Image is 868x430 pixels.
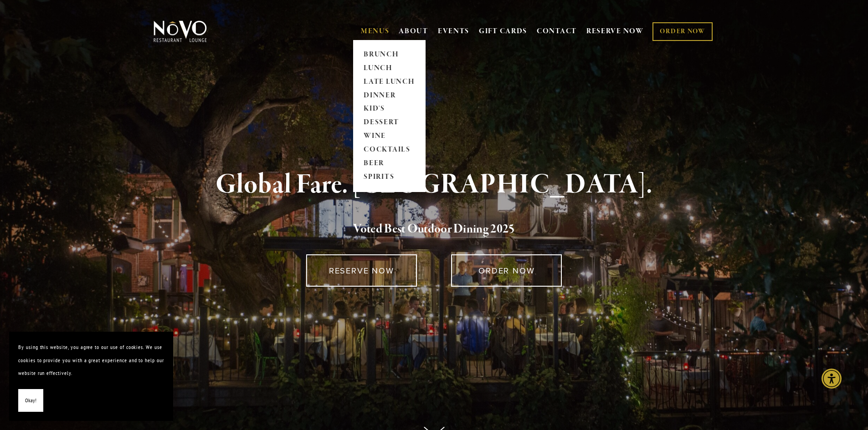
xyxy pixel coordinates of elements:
img: Novo Restaurant &amp; Lounge [152,20,209,43]
a: KID'S [361,102,418,116]
section: Cookie banner [9,332,173,421]
a: ORDER NOW [451,254,562,287]
p: By using this website, you agree to our use of cookies. We use cookies to provide you with a grea... [18,341,164,380]
a: RESERVE NOW [586,23,644,40]
a: DESSERT [361,116,418,130]
a: WINE [361,130,418,143]
span: Okay! [25,394,36,407]
button: Okay! [18,389,43,412]
a: LUNCH [361,61,418,75]
a: EVENTS [438,27,469,36]
a: BEER [361,157,418,171]
a: BRUNCH [361,48,418,61]
a: MENUS [361,27,390,36]
a: RESERVE NOW [306,254,417,287]
a: ABOUT [399,27,428,36]
h2: 5 [169,220,700,239]
a: ORDER NOW [652,22,712,41]
a: COCKTAILS [361,143,418,157]
a: SPIRITS [361,171,418,184]
a: GIFT CARDS [479,23,527,40]
a: Voted Best Outdoor Dining 202 [353,221,508,238]
a: DINNER [361,89,418,102]
a: CONTACT [537,23,577,40]
div: Accessibility Menu [822,369,842,389]
a: LATE LUNCH [361,75,418,89]
strong: Global Fare. [GEOGRAPHIC_DATA]. [216,167,652,202]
